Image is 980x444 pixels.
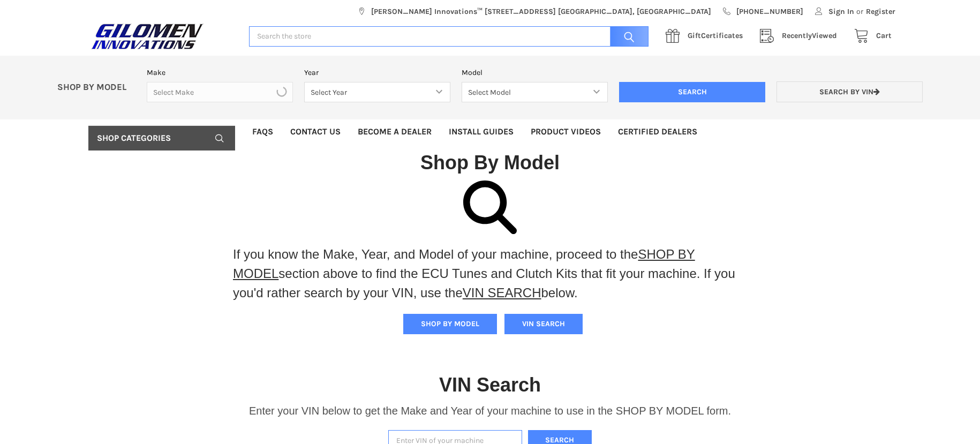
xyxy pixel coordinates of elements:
[304,67,450,78] label: Year
[403,314,497,334] button: SHOP BY MODEL
[439,373,541,397] h1: VIN Search
[777,81,923,102] a: Search by VIN
[51,82,141,93] p: SHOP BY MODEL
[660,29,754,43] a: GiftCertificates
[249,26,649,47] input: Search the store
[440,119,522,144] a: Install Guides
[349,119,440,144] a: Become a Dealer
[88,126,235,150] a: Shop Categories
[782,31,837,40] span: Viewed
[282,119,349,144] a: Contact Us
[609,119,706,144] a: Certified Dealers
[754,29,848,43] a: RecentlyViewed
[619,82,765,102] input: Search
[688,31,701,40] span: Gift
[233,247,695,281] a: SHOP BY MODEL
[736,6,803,17] span: [PHONE_NUMBER]
[848,29,892,43] a: Cart
[828,6,854,17] span: Sign In
[88,150,892,175] h1: Shop By Model
[371,6,711,17] span: [PERSON_NAME] Innovations™ [STREET_ADDRESS] [GEOGRAPHIC_DATA], [GEOGRAPHIC_DATA]
[249,403,731,419] p: Enter your VIN below to get the Make and Year of your machine to use in the SHOP BY MODEL form.
[688,31,743,40] span: Certificates
[147,67,293,78] label: Make
[462,67,608,78] label: Model
[605,26,649,47] input: Search
[463,285,541,300] a: VIN SEARCH
[88,23,206,50] img: GILOMEN INNOVATIONS
[782,31,812,40] span: Recently
[244,119,282,144] a: FAQs
[876,31,892,40] span: Cart
[233,245,747,303] p: If you know the Make, Year, and Model of your machine, proceed to the section above to find the E...
[522,119,609,144] a: Product Videos
[504,314,583,334] button: VIN SEARCH
[88,23,238,50] a: GILOMEN INNOVATIONS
